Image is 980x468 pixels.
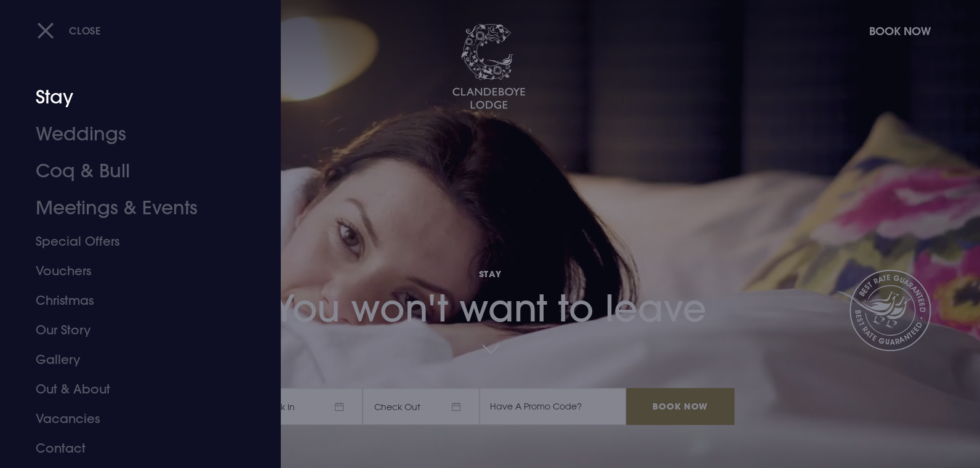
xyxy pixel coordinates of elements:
a: Vacancies [36,404,230,434]
a: Coq & Bull [36,153,230,190]
a: Our Story [36,315,230,345]
a: Gallery [36,345,230,374]
a: Christmas [36,286,230,315]
a: Vouchers [36,256,230,286]
a: Out & About [36,374,230,404]
span: Close [69,24,101,37]
a: Stay [36,79,230,116]
a: Contact [36,434,230,463]
a: Special Offers [36,227,230,256]
a: Meetings & Events [36,190,230,227]
button: Close [37,18,101,43]
a: Weddings [36,116,230,153]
